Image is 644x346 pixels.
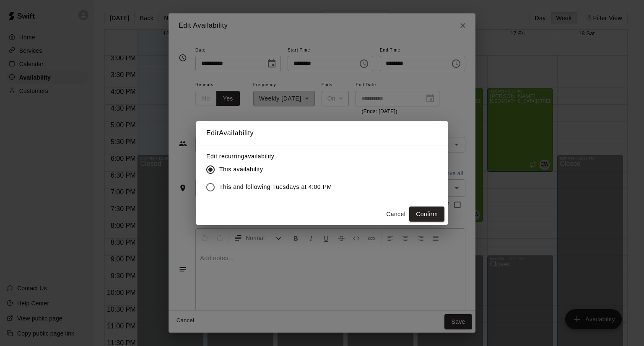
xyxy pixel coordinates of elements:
[382,207,409,222] button: Cancel
[219,165,263,174] span: This availability
[219,183,332,191] span: This and following Tuesdays at 4:00 PM
[409,207,444,222] button: Confirm
[196,121,448,145] h2: Edit Availability
[206,152,339,160] label: Edit recurring availability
